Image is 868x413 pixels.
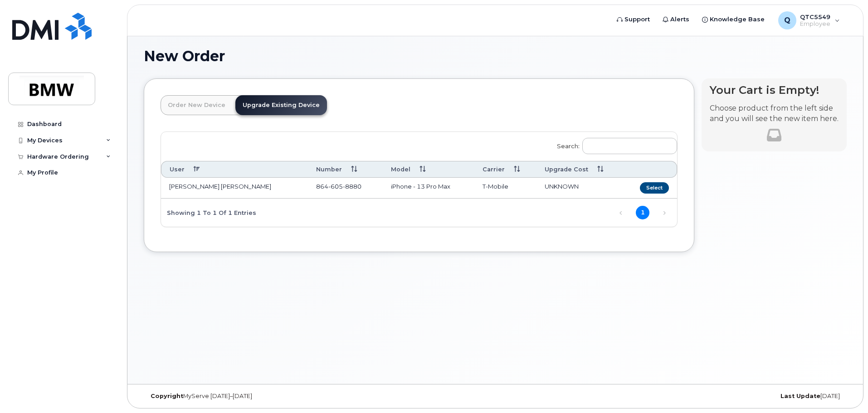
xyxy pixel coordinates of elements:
[710,84,839,96] h4: Your Cart is Empty!
[614,206,628,220] a: Previous
[161,95,233,115] a: Order New Device
[636,206,649,219] a: 1
[474,161,536,178] th: Carrier: activate to sort column ascending
[161,178,308,199] td: [PERSON_NAME] [PERSON_NAME]
[144,393,378,400] div: MyServe [DATE]–[DATE]
[383,178,475,199] td: iPhone - 13 Pro Max
[551,132,677,157] label: Search:
[144,48,847,64] h1: New Order
[343,183,361,190] span: 8880
[474,178,536,199] td: T-Mobile
[780,393,820,399] strong: Last Update
[308,161,383,178] th: Number: activate to sort column ascending
[383,161,475,178] th: Model: activate to sort column ascending
[328,183,343,190] span: 605
[612,393,847,400] div: [DATE]
[316,183,361,190] span: 864
[545,183,579,190] span: UNKNOWN
[235,95,327,115] a: Upgrade Existing Device
[151,393,183,399] strong: Copyright
[536,161,623,178] th: Upgrade Cost: activate to sort column ascending
[658,206,671,220] a: Next
[161,204,256,220] div: Showing 1 to 1 of 1 entries
[710,103,839,124] p: Choose product from the left side and you will see the new item here.
[640,182,669,194] button: Select
[582,138,677,154] input: Search:
[829,374,861,406] iframe: Messenger Launcher
[161,161,308,178] th: User: activate to sort column descending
